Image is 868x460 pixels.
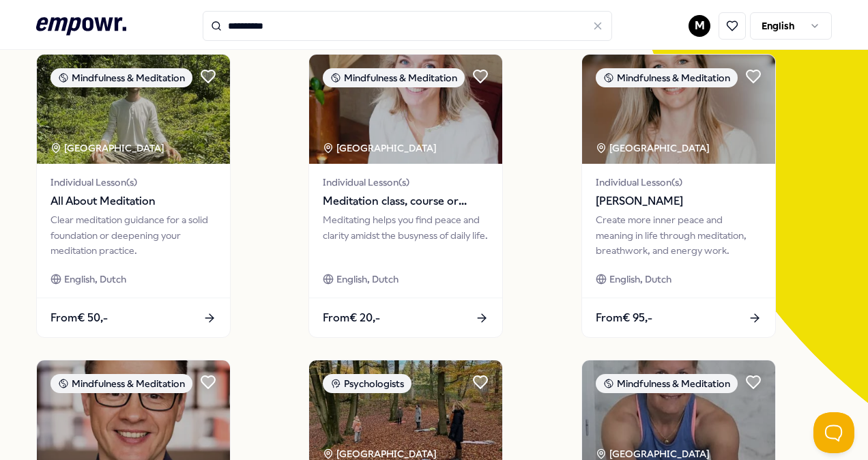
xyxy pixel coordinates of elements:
[323,192,489,210] span: Meditation class, course or challenge
[596,309,652,327] span: From € 95,-
[323,374,411,393] div: Psychologists
[50,212,216,258] div: Clear meditation guidance for a solid foundation or deepening your meditation practice.
[50,192,216,210] span: All About Meditation
[596,141,712,156] div: [GEOGRAPHIC_DATA]
[336,272,399,287] span: English, Dutch
[323,68,465,87] div: Mindfulness & Meditation
[596,374,738,393] div: Mindfulness & Meditation
[323,212,489,258] div: Meditating helps you find peace and clarity amidst the busyness of daily life.
[323,175,489,190] span: Individual Lesson(s)
[596,68,738,87] div: Mindfulness & Meditation
[50,374,192,393] div: Mindfulness & Meditation
[813,412,854,453] iframe: Help Scout Beacon - Open
[689,15,710,37] button: M
[596,212,762,258] div: Create more inner peace and meaning in life through meditation, breathwork, and energy work.
[323,309,380,327] span: From € 20,-
[64,272,126,287] span: English, Dutch
[203,11,612,41] input: Search for products, categories or subcategories
[581,54,776,338] a: package imageMindfulness & Meditation[GEOGRAPHIC_DATA] Individual Lesson(s)[PERSON_NAME]Create mo...
[596,192,762,210] span: [PERSON_NAME]
[596,175,762,190] span: Individual Lesson(s)
[50,175,216,190] span: Individual Lesson(s)
[37,55,230,164] img: package image
[36,54,231,338] a: package imageMindfulness & Meditation[GEOGRAPHIC_DATA] Individual Lesson(s)All About MeditationCl...
[609,272,671,287] span: English, Dutch
[308,54,503,338] a: package imageMindfulness & Meditation[GEOGRAPHIC_DATA] Individual Lesson(s)Meditation class, cour...
[50,141,167,156] div: [GEOGRAPHIC_DATA]
[50,68,192,87] div: Mindfulness & Meditation
[50,309,108,327] span: From € 50,-
[582,55,775,164] img: package image
[309,55,502,164] img: package image
[323,141,439,156] div: [GEOGRAPHIC_DATA]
